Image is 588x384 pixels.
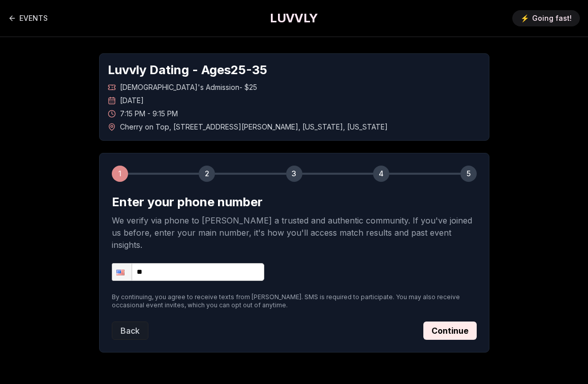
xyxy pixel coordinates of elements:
span: ⚡️ [520,13,529,23]
button: Back [112,322,148,340]
p: By continuing, you agree to receive texts from [PERSON_NAME]. SMS is required to participate. You... [112,293,477,309]
a: Back to events [8,8,48,28]
h2: Enter your phone number [112,194,477,210]
div: 5 [460,166,477,182]
span: [DEMOGRAPHIC_DATA]'s Admission - $25 [120,82,257,92]
div: 3 [286,166,302,182]
div: United States: + 1 [112,264,132,280]
h1: Luvvly Dating - Ages 25 - 35 [108,62,481,78]
span: Cherry on Top , [STREET_ADDRESS][PERSON_NAME] , [US_STATE] , [US_STATE] [120,122,388,132]
span: Going fast! [532,13,572,23]
a: LUVVLY [270,10,318,26]
div: 1 [112,166,128,182]
span: [DATE] [120,95,144,106]
div: 4 [373,166,389,182]
button: Continue [423,322,477,340]
span: 7:15 PM - 9:15 PM [120,109,178,119]
div: 2 [199,166,215,182]
p: We verify via phone to [PERSON_NAME] a trusted and authentic community. If you've joined us befor... [112,214,477,251]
